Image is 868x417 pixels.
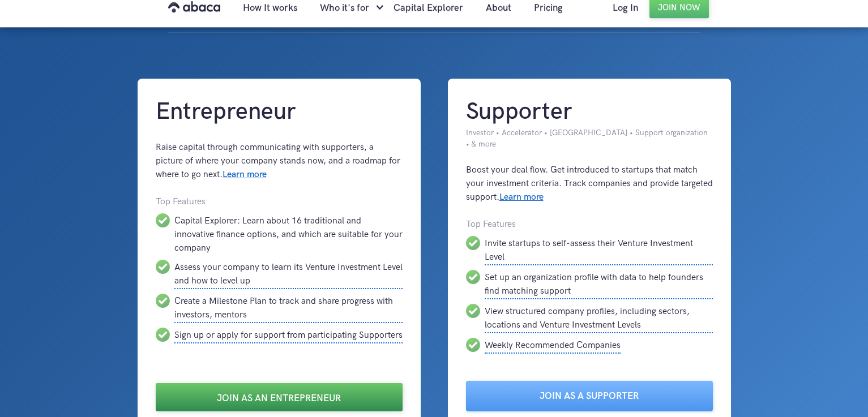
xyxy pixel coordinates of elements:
[223,169,267,180] a: Learn more
[174,328,403,343] div: Sign up or apply for support from participating Supporters
[466,127,713,150] div: Investor • Accelerator • [GEOGRAPHIC_DATA] • Support organization • & more
[174,213,403,255] div: Capital Explorer: Learn about 16 traditional and innovative finance options, and which are suitab...
[156,141,403,182] div: Raise capital through communicating with supporters, a picture of where your company stands now, ...
[485,270,713,299] div: Set up an organization profile with data to help founders find matching support
[485,338,621,354] div: Weekly Recommended Companies
[156,383,403,411] a: Join as an Entrepreneur
[485,236,713,265] div: Invite startups to self-assess their Venture Investment Level
[156,195,403,209] div: Top Features
[485,304,713,333] div: View structured company profiles, including sectors, locations and Venture Investment Levels
[499,192,544,203] a: Learn more
[174,294,403,323] div: Create a Milestone Plan to track and share progress with investors, mentors
[466,381,713,411] a: Join as a Supporter
[174,260,403,289] div: Assess your company to learn its Venture Investment Level and how to level up
[466,164,713,204] div: Boost your deal flow. Get introduced to startups that match your investment criteria. Track compa...
[156,97,403,127] h1: Entrepreneur
[466,97,713,127] h1: Supporter
[466,218,713,231] div: Top Features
